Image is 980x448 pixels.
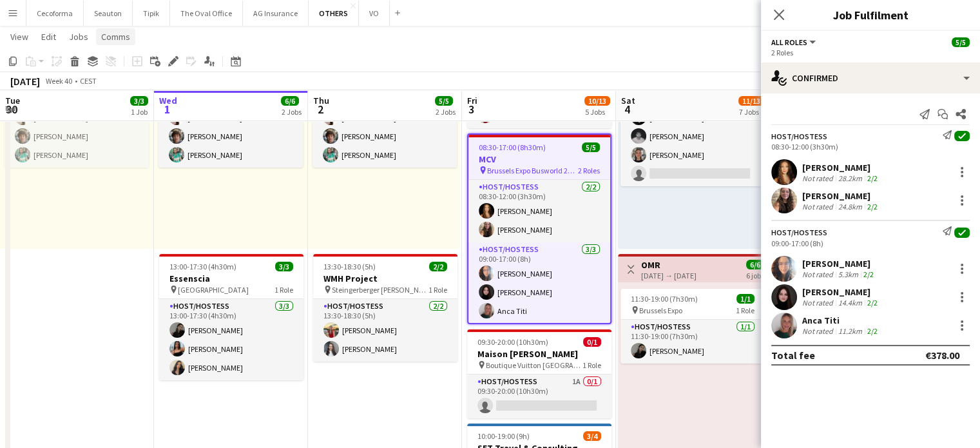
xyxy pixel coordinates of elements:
[311,102,329,117] span: 2
[468,242,610,324] app-card-role: Host/Hostess3/309:00-17:00 (8h)[PERSON_NAME][PERSON_NAME]Anca Titi
[282,107,302,117] div: 2 Jobs
[836,173,865,183] div: 28.2km
[467,133,611,324] app-job-card: 08:30-17:00 (8h30m)5/5MCV Brussels Expo Busworld 20252 RolesHost/Hostess2/208:30-12:00 (3h30m)[PE...
[867,326,878,336] app-skills-label: 2/2
[867,298,878,307] app-skills-label: 2/2
[771,48,970,57] div: 2 Roles
[620,86,765,186] app-card-role: Host/Hostess7A3/410:00-19:00 (9h)[PERSON_NAME][PERSON_NAME][PERSON_NAME]
[802,315,880,326] div: Anca Titi
[619,102,635,117] span: 4
[582,142,600,152] span: 5/5
[487,166,578,175] span: Brussels Expo Busworld 2025
[477,431,530,441] span: 10:00-19:00 (9h)
[178,285,249,295] span: [GEOGRAPHIC_DATA]
[585,107,610,117] div: 5 Jobs
[582,360,601,370] span: 1 Role
[738,96,764,106] span: 11/13
[84,1,133,26] button: Seauton
[746,260,764,269] span: 6/6
[281,96,299,106] span: 6/6
[428,285,447,295] span: 1 Role
[130,96,148,106] span: 3/3
[169,262,236,271] span: 13:00-17:30 (4h30m)
[771,37,807,47] span: All roles
[313,273,457,284] h3: WMH Project
[867,202,878,211] app-skills-label: 2/2
[802,298,836,307] div: Not rated
[583,337,601,347] span: 0/1
[10,31,28,43] span: View
[771,349,815,362] div: Total fee
[159,254,303,380] app-job-card: 13:00-17:30 (4h30m)3/3Essenscia [GEOGRAPHIC_DATA]1 RoleHost/Hostess3/313:00-17:30 (4h30m)[PERSON_...
[631,294,698,304] span: 11:30-19:00 (7h30m)
[467,95,477,106] span: Fri
[275,262,293,271] span: 3/3
[3,102,20,117] span: 30
[836,202,865,211] div: 24.8km
[436,107,456,117] div: 2 Jobs
[863,269,874,279] app-skills-label: 2/2
[5,95,20,106] span: Tue
[243,1,309,26] button: AG Insurance
[69,31,88,43] span: Jobs
[159,273,303,284] h3: Essenscia
[159,86,303,168] app-card-role: Technical Moderator3/309:00-18:00 (9h)[PERSON_NAME][PERSON_NAME][PERSON_NAME]
[641,259,697,271] h3: OMR
[802,326,836,336] div: Not rated
[486,360,582,370] span: Boutique Vuitton [GEOGRAPHIC_DATA]
[467,375,611,418] app-card-role: Host/Hostess1A0/109:30-20:00 (10h30m)
[313,254,457,362] app-job-card: 13:30-18:30 (5h)2/2WMH Project Steingerberger [PERSON_NAME] Hotel1 RoleHost/Hostess2/213:30-18:30...
[836,298,865,307] div: 14.4km
[771,131,827,141] div: Host/Hostess
[465,102,477,117] span: 3
[5,28,34,45] a: View
[80,76,97,86] div: CEST
[621,95,635,106] span: Sat
[952,37,970,47] span: 5/5
[309,1,359,26] button: OTHERS
[101,31,130,43] span: Comms
[802,202,836,211] div: Not rated
[836,269,861,279] div: 5.3km
[26,1,84,26] button: Cecoforma
[332,285,428,295] span: Steingerberger [PERSON_NAME] Hotel
[739,107,764,117] div: 7 Jobs
[771,228,827,237] div: Host/Hostess
[159,95,177,106] span: Wed
[736,294,754,304] span: 1/1
[359,1,390,26] button: VO
[620,289,765,364] app-job-card: 11:30-19:00 (7h30m)1/1 Brussels Expo1 RoleHost/Hostess1/111:30-19:00 (7h30m)[PERSON_NAME]
[41,31,56,43] span: Edit
[584,96,610,106] span: 10/13
[43,76,75,86] span: Week 40
[313,299,457,362] app-card-role: Host/Hostess2/213:30-18:30 (5h)[PERSON_NAME][PERSON_NAME]
[578,166,600,175] span: 2 Roles
[802,269,836,279] div: Not rated
[468,180,610,242] app-card-role: Host/Hostess2/208:30-12:00 (3h30m)[PERSON_NAME][PERSON_NAME]
[771,37,818,47] button: All roles
[477,337,548,347] span: 09:30-20:00 (10h30m)
[867,173,878,183] app-skills-label: 2/2
[133,1,170,26] button: Tipik
[736,306,754,315] span: 1 Role
[802,190,880,202] div: [PERSON_NAME]
[836,326,865,336] div: 11.2km
[802,173,836,183] div: Not rated
[312,86,457,168] app-card-role: Technical Moderator3/309:00-18:00 (9h)[PERSON_NAME][PERSON_NAME][PERSON_NAME]
[746,269,764,280] div: 6 jobs
[429,262,447,271] span: 2/2
[10,75,40,88] div: [DATE]
[802,258,876,269] div: [PERSON_NAME]
[323,262,376,271] span: 13:30-18:30 (5h)
[313,95,329,106] span: Thu
[802,286,880,298] div: [PERSON_NAME]
[274,285,293,295] span: 1 Role
[467,329,611,418] app-job-card: 09:30-20:00 (10h30m)0/1Maison [PERSON_NAME] Boutique Vuitton [GEOGRAPHIC_DATA]1 RoleHost/Hostess1...
[641,271,697,280] div: [DATE] → [DATE]
[583,431,601,441] span: 3/4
